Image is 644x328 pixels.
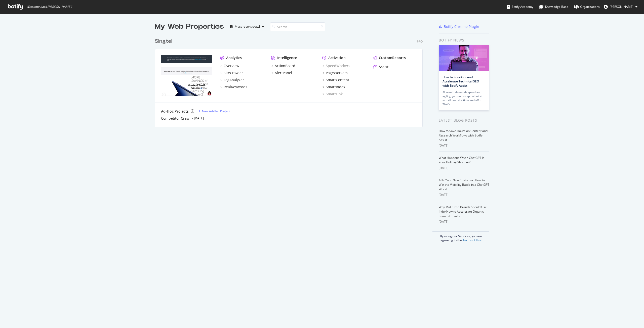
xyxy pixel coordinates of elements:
[271,70,292,75] a: AlertPanel
[224,70,243,75] div: SiteCrawler
[161,109,189,114] div: Ad-Hoc Projects
[439,143,489,148] div: [DATE]
[379,55,406,60] div: CustomReports
[539,4,568,9] div: Knowledge Base
[442,75,479,88] a: How to Prioritize and Accelerate Technical SEO with Botify Assist
[326,77,349,82] div: SmartContent
[328,55,346,60] div: Activation
[444,24,479,29] div: Botify Chrome Plugin
[224,77,244,82] div: LogAnalyzer
[373,55,406,60] a: CustomReports
[322,70,348,75] a: PageWorkers
[155,38,172,45] div: Singtel
[439,166,489,170] div: [DATE]
[275,70,292,75] div: AlertPanel
[235,25,260,28] div: Most recent crawl
[507,4,533,9] div: Botify Academy
[463,238,481,242] a: Terms of Use
[194,116,204,120] a: [DATE]
[161,116,190,121] a: Competitor Crawl
[220,63,239,68] a: Overview
[439,45,489,71] img: How to Prioritize and Accelerate Technical SEO with Botify Assist
[379,64,389,69] div: Assist
[322,77,349,82] a: SmartContent
[271,63,295,68] a: ActionBoard
[228,23,266,31] button: Most recent crawl
[439,37,489,43] div: Botify news
[220,70,243,75] a: SiteCrawler
[277,55,297,60] div: Intelligence
[155,32,427,127] div: grid
[224,84,247,89] div: RealKeywords
[439,24,479,29] a: Botify Chrome Plugin
[161,55,212,96] img: singtel.com
[224,63,239,68] div: Overview
[600,3,641,11] button: [PERSON_NAME]
[442,90,485,106] div: AI search demands speed and agility, yet multi-step technical workflows take time and effort. Tha...
[326,70,348,75] div: PageWorkers
[198,109,230,113] a: New Ad-Hoc Project
[326,84,345,89] div: SmartIndex
[439,205,487,218] a: Why Mid-Sized Brands Should Use IndexNow to Accelerate Organic Search Growth
[270,22,325,31] input: Search
[417,39,423,44] div: Pro
[574,4,600,9] div: Organizations
[322,91,343,97] a: SmartLink
[322,84,345,89] a: SmartIndex
[439,178,489,191] a: AI Is Your New Customer: How to Win the Visibility Battle in a ChatGPT World
[373,64,389,69] a: Assist
[439,129,488,142] a: How to Save Hours on Content and Research Workflows with Botify Assist
[155,22,224,32] div: My Web Properties
[439,118,489,123] div: Latest Blog Posts
[26,5,72,9] span: Welcome back, [PERSON_NAME] !
[439,156,484,164] a: What Happens When ChatGPT Is Your Holiday Shopper?
[322,63,350,68] a: SpeedWorkers
[610,5,633,9] span: Hin Zi Wong
[220,84,247,89] a: RealKeywords
[155,38,174,45] a: Singtel
[432,231,489,242] div: By using our Services, you are agreeing to the
[439,219,489,224] div: [DATE]
[226,55,242,60] div: Analytics
[220,77,244,82] a: LogAnalyzer
[439,193,489,197] div: [DATE]
[275,63,295,68] div: ActionBoard
[202,109,230,113] div: New Ad-Hoc Project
